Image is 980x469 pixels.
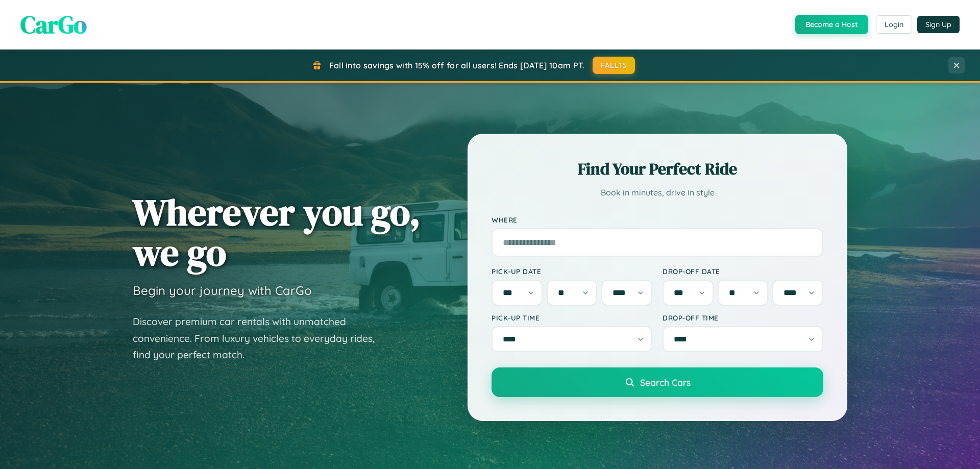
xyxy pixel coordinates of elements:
button: Search Cars [492,367,823,397]
p: Discover premium car rentals with unmatched convenience. From luxury vehicles to everyday rides, ... [133,313,388,363]
span: Fall into savings with 15% off for all users! Ends [DATE] 10am PT. [329,60,585,70]
h2: Find Your Perfect Ride [492,158,823,180]
button: Become a Host [795,15,868,34]
button: Sign Up [917,16,960,33]
label: Where [492,215,823,224]
label: Pick-up Time [492,313,652,322]
span: Search Cars [640,377,691,388]
h3: Begin your journey with CarGo [133,283,312,298]
button: Login [876,15,912,34]
label: Drop-off Time [663,313,823,322]
h1: Wherever you go, we go [133,192,421,273]
span: CarGo [20,8,87,41]
button: FALL15 [593,57,635,74]
p: Book in minutes, drive in style [492,185,823,200]
label: Pick-up Date [492,267,652,276]
label: Drop-off Date [663,267,823,276]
